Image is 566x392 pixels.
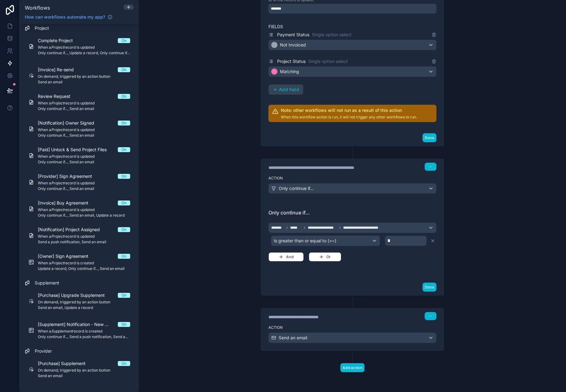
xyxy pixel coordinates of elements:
span: [Invoice] Re-send [38,67,81,73]
span: Not Invoiced [280,42,306,48]
span: Only continue if..., Send an email, Update a record [38,213,130,218]
a: [Notification] Owner SignedOnWhen aProjectrecord is updatedOnly continue if..., Send an email [25,116,134,142]
span: Only continue if..., Send an email [38,133,130,138]
span: When a record is updated [38,45,130,50]
span: Single option select [312,32,352,38]
span: Add field [279,87,299,92]
span: When a record is updated [38,154,130,159]
a: [Purchase] SupplementOnOn demand, triggered by an action buttonSend an email [25,357,134,382]
button: Not Invoiced [268,40,436,50]
em: Project [51,101,64,105]
span: When a record is created [38,329,130,334]
span: Matching [280,68,299,75]
em: Project [51,181,64,185]
span: Update a record, Only continue if..., Send an email [38,266,130,271]
button: Send an email [268,333,436,343]
label: Action [268,325,436,330]
span: Only continue if..., Send an email [38,186,130,191]
span: Supplement [35,280,59,286]
div: On [122,67,126,72]
button: Or [309,252,341,262]
span: Only continue if..., Update a record, Only continue if..., Send an email [38,51,130,55]
span: Only continue if... [268,209,436,216]
button: Matching [268,66,436,77]
a: Review RequestOnWhen aProjectrecord is updatedOnly continue if..., Send an email [25,90,134,115]
span: When a record is created [38,261,130,266]
em: Project [51,261,64,265]
em: Project [51,234,64,239]
button: Add field [268,84,303,95]
span: Only continue if... [279,185,314,192]
span: When a record is updated [38,101,130,106]
span: On demand, triggered by an action button [38,300,130,305]
div: On [122,38,126,43]
em: Supplement [51,329,72,333]
span: Is greater than or equal to (>=) [274,238,336,244]
span: When a record is updated [38,181,130,186]
a: [Notification] Project AssignedOnWhen aProjectrecord is updatedSend a push notification, Send an ... [25,223,134,248]
div: On [122,174,126,179]
button: Done [422,283,436,292]
span: [Invoice] Buy Agreement [38,200,96,206]
button: Done [422,133,436,142]
div: On [122,200,126,205]
span: Send an email [279,335,307,341]
button: Is greater than or equal to (>=) [271,236,380,246]
div: On [122,227,126,232]
h2: Note: other workflows will not run as a result of this action [281,107,417,113]
a: How can workflows automate my app? [22,14,115,20]
span: Complete Project [38,37,80,44]
span: [Provider] Sign Agreement [38,173,99,179]
span: Only continue if..., Send a push notification, Send an email [38,334,130,339]
span: Review Request [38,93,78,99]
a: [Provider] Sign AgreementOnWhen aProjectrecord is updatedOnly continue if..., Send an email [25,170,134,195]
span: Send an email [38,373,130,378]
em: Project [51,127,64,132]
span: [Purchase] Upgrade Supplement [38,292,112,298]
span: Workflows [25,5,50,11]
a: [Owner] Sign AgreementOnWhen aProjectrecord is createdUpdate a record, Only continue if..., Send ... [25,249,134,275]
a: [Invoice] Re-sendOnOn demand, triggered by an action buttonSend an email [25,63,134,88]
button: Add field [269,85,303,95]
p: When this workflow action is run, it will not trigger any other workflows to run. [281,115,417,120]
span: Single option select [308,58,348,64]
span: Payment Status [277,32,309,38]
span: [Paid] Unlock & Send Project Files [38,147,114,153]
span: [Notification] Owner Signed [38,120,102,126]
div: On [122,121,126,126]
div: On [122,322,126,327]
span: [Notification] Project Assigned [38,227,107,233]
a: [Invoice] Buy AgreementOnWhen aProjectrecord is updatedOnly continue if..., Send an email, Update... [25,196,134,222]
span: Project [35,25,49,31]
span: Send an email [38,80,130,85]
div: On [122,94,126,99]
button: Only continue if... [268,183,436,194]
em: Project [51,45,64,50]
div: On [122,147,126,152]
button: Add action [340,363,365,372]
label: Action [268,176,436,181]
span: [Supplement] Notification - New Project (Paid) [38,321,118,328]
a: [Supplement] Notification - New Project (Paid)OnWhen aSupplementrecord is createdOnly continue if... [25,318,134,343]
span: Only continue if..., Send an email [38,160,130,165]
span: How can workflows automate my app? [25,14,105,20]
span: When a record is updated [38,207,130,212]
span: Send an email, Update a record [38,305,130,310]
div: On [122,254,126,259]
span: [Purchase] Supplement [38,360,93,367]
em: Project [51,154,64,159]
span: Provider [35,348,52,354]
span: Project Status [277,58,306,64]
div: On [122,293,126,298]
em: Project [51,207,64,212]
span: Only continue if..., Send an email [38,106,130,111]
a: Complete ProjectOnWhen aProjectrecord is updatedOnly continue if..., Update a record, Only contin... [25,34,134,59]
span: On demand, triggered by an action button [38,74,130,79]
span: When a record is updated [38,127,130,132]
span: [Owner] Sign Agreement [38,253,96,259]
button: And [268,252,304,262]
span: On demand, triggered by an action button [38,368,130,373]
div: On [122,361,126,366]
span: When a record is updated [38,234,130,239]
a: [Paid] Unlock & Send Project FilesOnWhen aProjectrecord is updatedOnly continue if..., Send an email [25,143,134,168]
